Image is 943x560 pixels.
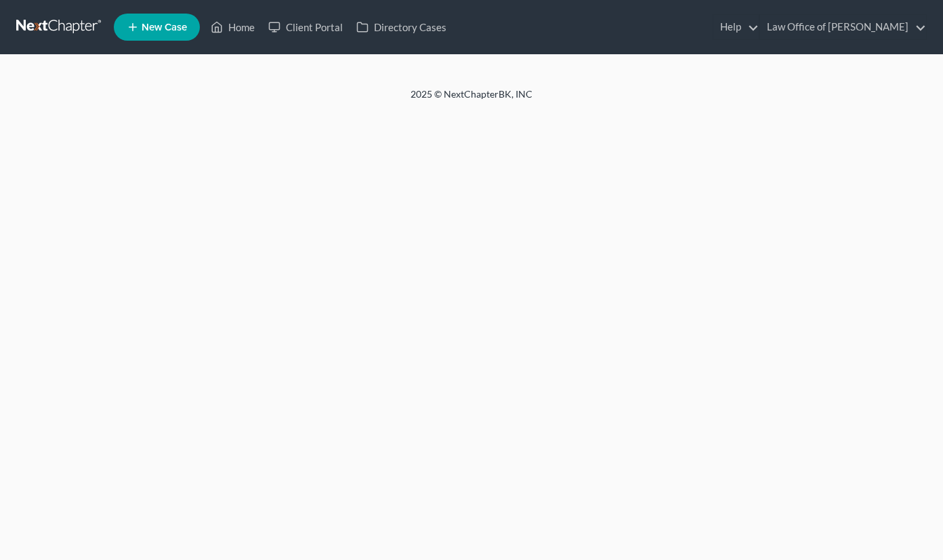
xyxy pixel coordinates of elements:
a: Law Office of [PERSON_NAME] [760,15,926,39]
a: Home [204,15,261,39]
new-legal-case-button: New Case [114,14,200,41]
a: Directory Cases [350,15,453,39]
a: Help [713,15,759,39]
a: Client Portal [261,15,350,39]
div: 2025 © NextChapterBK, INC [85,87,858,112]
